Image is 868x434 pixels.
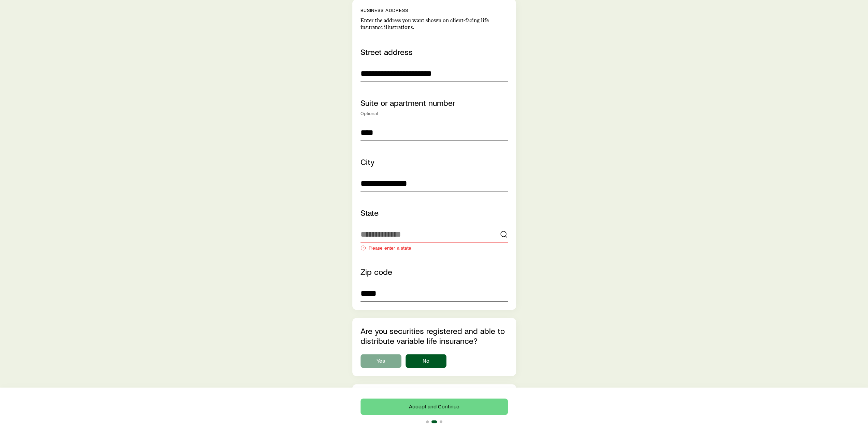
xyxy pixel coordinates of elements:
[361,47,413,57] label: Street address
[361,157,374,167] label: City
[361,267,392,277] label: Zip code
[361,17,508,31] p: Enter the address you want shown on client-facing life insurance illustrations.
[361,111,508,116] div: Optional
[361,245,508,251] div: Please enter a state
[361,354,508,368] div: isSecuritiesRegistered
[361,208,379,218] label: State
[361,354,401,368] button: Yes
[406,354,446,368] button: No
[361,8,508,13] p: Business address
[361,326,505,346] label: Are you securities registered and able to distribute variable life insurance?
[361,398,508,415] button: Accept and Continue
[361,98,455,108] label: Suite or apartment number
